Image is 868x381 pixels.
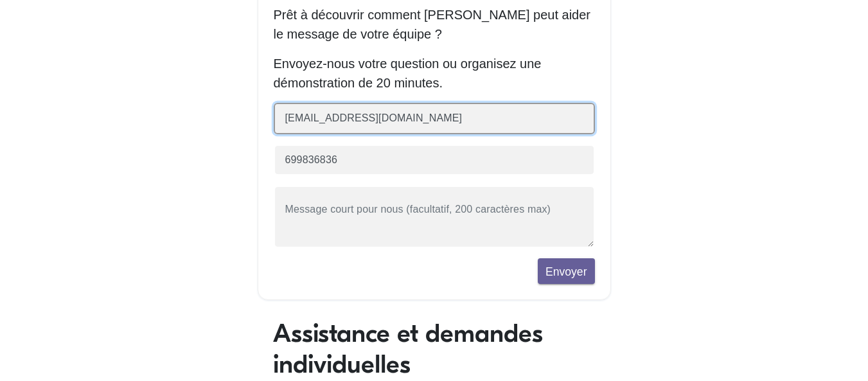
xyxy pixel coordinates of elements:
[545,265,587,278] font: Envoyer
[274,145,595,176] input: Numéro de téléphone (facultatif)
[274,103,595,134] input: E-mail professionnel (obligatoire)
[538,258,595,284] button: Envoyer
[274,57,542,90] font: Envoyez-nous votre question ou organisez une démonstration de 20 minutes.
[274,8,591,41] font: Prêt à découvrir comment [PERSON_NAME] peut aider le message de votre équipe ?
[273,319,543,379] font: Assistance et demandes individuelles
